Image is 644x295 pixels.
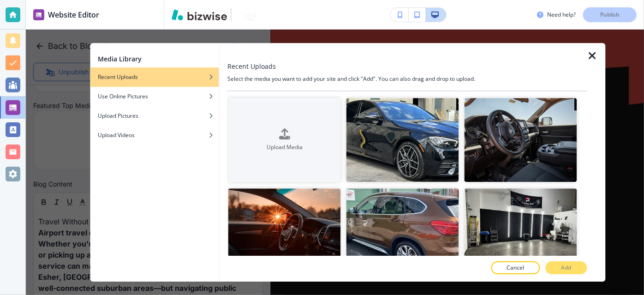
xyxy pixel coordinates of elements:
h4: Upload Pictures [98,112,138,120]
h3: Need help? [547,11,576,19]
button: Upload Pictures [90,106,219,126]
button: Use Online Pictures [90,87,219,106]
img: Bizwise Logo [172,9,227,20]
button: Upload Videos [90,126,219,145]
h4: Upload Media [228,143,341,151]
h4: Upload Videos [98,131,135,139]
h2: Website Editor [48,9,99,20]
h4: Select the media you want to add your site and click "Add". You can also drag and drop to upload. [227,75,587,83]
button: Recent Uploads [90,67,219,87]
h4: Use Online Pictures [98,92,148,101]
img: Your Logo [235,9,260,20]
button: Cancel [491,261,540,274]
p: Cancel [507,264,524,272]
button: Upload Media [228,98,341,182]
h4: Recent Uploads [98,73,138,81]
h2: Media Library [98,54,142,64]
h3: Recent Uploads [227,61,276,71]
img: editor icon [33,9,44,20]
